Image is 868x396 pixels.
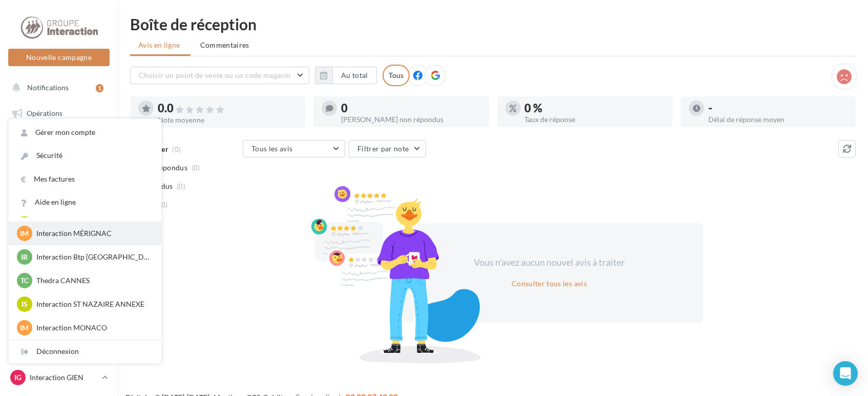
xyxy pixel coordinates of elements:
[158,116,297,124] div: Note moyenne
[6,231,112,252] a: Calendrier
[6,128,112,150] a: Boîte de réception
[140,163,187,173] span: Non répondus
[139,71,290,80] span: Choisir un point de vente ou un code magasin
[36,252,149,262] p: Interaction Btp [GEOGRAPHIC_DATA]
[27,109,62,117] span: Opérations
[14,372,22,383] span: IG
[22,252,28,262] span: IB
[525,116,664,123] div: Taux de réponse
[20,323,29,333] span: IM
[341,103,480,114] div: 0
[315,67,377,84] button: Au total
[192,164,200,172] span: (0)
[525,103,664,114] div: 0 %
[9,121,161,144] a: Gérer mon compte
[36,323,149,333] p: Interaction MONACO
[158,103,297,114] div: 0.0
[507,278,591,290] button: Consulter tous les avis
[22,299,28,309] span: IS
[8,49,110,66] button: Nouvelle campagne
[341,116,480,123] div: [PERSON_NAME] non répondus
[36,299,149,309] p: Interaction ST NAZAIRE ANNEXE
[9,168,161,191] a: Mes factures
[20,275,29,286] span: TC
[20,228,29,239] span: IM
[36,275,149,286] p: Thedra CANNES
[332,67,377,84] button: Au total
[243,140,345,157] button: Tous les avis
[708,116,848,123] div: Délai de réponse moyen
[9,191,161,214] a: Aide en ligne
[6,154,112,176] a: Visibilité en ligne
[200,40,249,50] span: Commentaires
[833,361,858,386] div: Open Intercom Messenger
[9,144,161,167] a: Sécurité
[177,182,185,190] span: (0)
[6,180,112,202] a: Campagnes
[6,205,112,227] a: Médiathèque
[30,372,98,383] p: Interaction GIEN
[383,65,410,86] div: Tous
[96,84,103,92] div: 1
[130,67,309,84] button: Choisir un point de vente ou un code magasin
[6,103,112,124] a: Opérations
[130,16,856,32] div: Boîte de réception
[36,228,149,239] p: Interaction MÉRIGNAC
[6,77,108,98] button: Notifications 1
[9,340,161,363] div: Déconnexion
[251,144,293,153] span: Tous les avis
[349,140,426,157] button: Filtrer par note
[708,103,848,114] div: -
[27,83,69,92] span: Notifications
[8,368,110,387] a: IG Interaction GIEN
[159,201,168,209] span: (0)
[461,256,638,269] div: Vous n'avez aucun nouvel avis à traiter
